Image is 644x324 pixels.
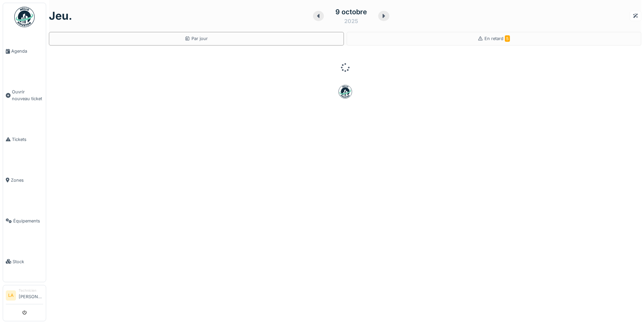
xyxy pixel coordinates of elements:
div: 2025 [344,17,358,25]
div: 9 octobre [335,7,367,17]
a: Ouvrir nouveau ticket [3,72,46,119]
a: Zones [3,160,46,200]
span: Tickets [12,136,43,143]
img: badge-BVDL4wpA.svg [338,85,352,98]
img: Badge_color-CXgf-gQk.svg [14,7,35,27]
li: [PERSON_NAME] [19,288,43,303]
h1: jeu. [49,10,72,22]
span: Équipements [13,218,43,224]
span: Zones [11,177,43,183]
a: Stock [3,241,46,282]
span: Agenda [11,48,43,54]
span: En retard [484,36,510,41]
a: Équipements [3,200,46,241]
span: 5 [505,35,510,42]
span: Stock [13,258,43,265]
div: Par jour [185,35,208,42]
a: LA Technicien[PERSON_NAME] [6,288,43,304]
a: Agenda [3,31,46,72]
div: Technicien [19,288,43,293]
span: Ouvrir nouveau ticket [12,89,43,102]
li: LA [6,290,16,301]
a: Tickets [3,119,46,160]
